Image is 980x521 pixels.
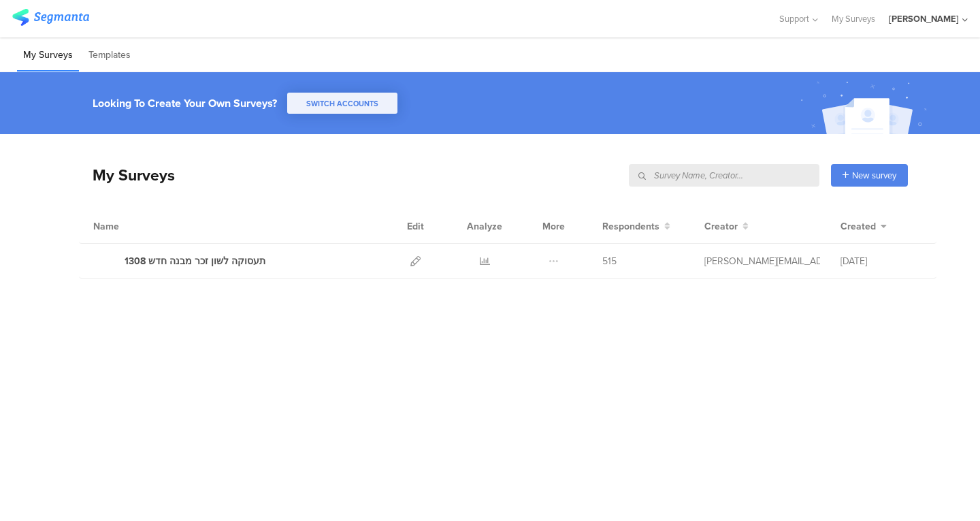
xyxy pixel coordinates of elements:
[779,12,809,25] span: Support
[93,219,175,234] div: Name
[17,40,79,72] li: My Surveys
[840,254,922,268] div: [DATE]
[79,163,175,187] div: My Surveys
[306,98,378,109] span: SWITCH ACCOUNTS
[840,219,887,234] button: Created
[287,93,397,114] button: SWITCH ACCOUNTS
[852,169,896,182] span: New survey
[401,209,430,243] div: Edit
[93,95,277,111] div: Looking To Create Your Own Surveys?
[464,209,505,243] div: Analyze
[704,219,738,234] span: Creator
[704,219,749,234] button: Creator
[82,40,137,72] li: Templates
[840,219,876,234] span: Created
[796,76,936,138] img: create_account_image.svg
[93,252,265,270] a: תעסוקה לשון זכר מבנה חדש 1308
[629,164,819,187] input: Survey Name, Creator...
[602,219,659,234] span: Respondents
[704,254,820,268] div: sigal@lgbt.org.il
[889,12,959,25] div: [PERSON_NAME]
[12,9,89,26] img: segmanta logo
[602,254,617,268] span: 515
[602,219,670,234] button: Respondents
[539,209,568,243] div: More
[125,254,265,268] div: תעסוקה לשון זכר מבנה חדש 1308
